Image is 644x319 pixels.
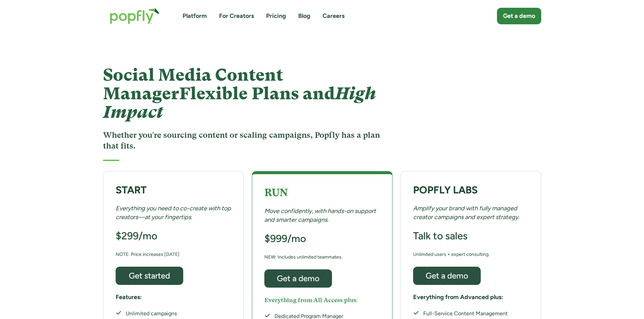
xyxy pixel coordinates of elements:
strong: RUN [264,187,288,198]
h1: Social Media Content Manager [103,66,383,122]
strong: POPFLY LABS [413,184,478,196]
h3: Whether you're sourcing content or scaling campaigns, Popfly has a plan that fits. [103,130,383,152]
a: Platform [183,12,207,20]
a: Get a demo [413,267,481,285]
div: Get started [122,271,177,280]
a: Pricing [266,12,286,20]
em: Amplify your brand with fully managed creator campaigns and expert strategy. [413,205,520,220]
h5: Features: [116,293,142,301]
a: For Creators [219,12,254,20]
div: NEW: Includes unlimited teammates. [264,253,342,261]
h5: Everything from Advanced plus: [413,293,503,301]
div: Unlimited users + expert consulting. [413,250,490,259]
div: Unlimited campaigns [126,310,199,317]
h3: $999/mo [264,232,306,245]
em: High Impact [103,84,376,122]
span: Flexible Plans and [103,84,376,122]
a: home [103,1,166,31]
a: Get a demo [264,269,332,288]
a: Get started [116,267,183,285]
h5: Everything from All Access plus: [264,296,358,304]
a: Get a demo [497,8,541,24]
h3: Talk to sales [413,230,468,242]
div: Full-Service Content Management [423,310,511,317]
a: Blog [298,12,310,20]
em: Move confidently, with hands-on support and smarter campaigns. [264,207,376,223]
div: NOTE: Price increases [DATE] [116,250,180,259]
h3: $299/mo [116,230,157,242]
div: Get a demo [270,274,326,283]
em: Everything you need to co-create with top creators—at your fingertips. [116,205,231,220]
div: Get a demo [503,12,535,20]
div: Get a demo [419,271,475,280]
strong: START [116,184,147,196]
a: Careers [323,12,344,20]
